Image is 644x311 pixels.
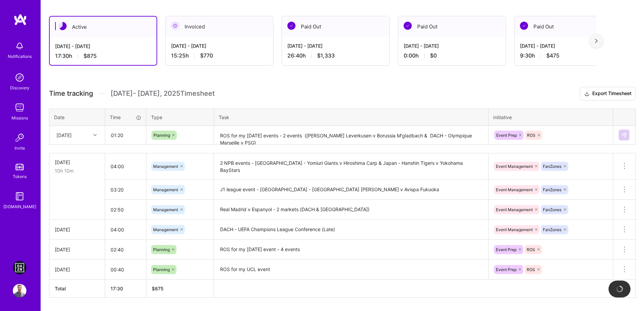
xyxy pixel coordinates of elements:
[58,22,67,30] img: Active
[214,109,488,126] th: Task
[13,39,26,53] img: bell
[200,52,213,59] span: $770
[215,240,487,259] textarea: ROS for my [DATE] event - 4 events
[520,42,617,49] div: [DATE] - [DATE]
[543,164,562,169] span: FanZones
[11,284,28,297] a: User Avatar
[84,52,97,60] span: $875
[584,90,590,97] i: icon Download
[105,181,146,199] input: HH:MM
[15,145,25,152] div: Invite
[520,52,617,59] div: 9:30 h
[580,87,636,101] button: Export Timesheet
[13,284,26,297] img: User Avatar
[287,52,384,59] div: 26:40 h
[14,14,27,26] img: logo
[215,127,487,145] textarea: ROS for my [DATE] events - 2 events ([PERSON_NAME] Leverkusen v Borussia M'gladbach & DACH - Olym...
[215,220,487,239] textarea: DACH - UEFA Champions League Conference (Late)
[527,247,535,252] span: ROS
[404,22,412,30] img: Paid Out
[543,187,562,192] span: FanZones
[546,52,559,59] span: $475
[55,43,151,50] div: [DATE] - [DATE]
[105,157,146,175] input: HH:MM
[496,247,517,252] span: Event Prep
[153,133,170,138] span: Planning
[8,53,32,60] div: Notifications
[404,42,500,49] div: [DATE] - [DATE]
[282,16,389,37] div: Paid Out
[166,16,273,37] div: Invoiced
[153,207,178,212] span: Management
[398,16,506,37] div: Paid Out
[153,164,178,169] span: Management
[13,71,26,84] img: discovery
[105,221,146,239] input: HH:MM
[619,130,630,140] div: null
[616,285,624,293] img: loading
[49,280,105,298] th: Total
[11,114,28,121] div: Missions
[215,180,487,199] textarea: J1 league event - [GEOGRAPHIC_DATA] - [GEOGRAPHIC_DATA] [PERSON_NAME] v Avispa Fukuoka
[496,164,533,169] span: Event Management
[153,247,170,252] span: Planning
[543,207,562,212] span: FanZones
[404,52,500,59] div: 0:00 h
[496,267,517,272] span: Event Prep
[317,52,335,59] span: $1,333
[493,114,608,121] div: Initiative
[111,89,215,98] span: [DATE] - [DATE] , 2025 Timesheet
[55,159,99,166] div: [DATE]
[13,131,26,145] img: Invite
[153,267,170,272] span: Planning
[13,261,26,274] img: DAZN: Event Moderators for Israel Based Team
[287,22,295,30] img: Paid Out
[105,126,146,144] input: HH:MM
[153,187,178,192] span: Management
[595,39,598,43] img: right
[105,201,146,219] input: HH:MM
[105,261,146,279] input: HH:MM
[171,22,179,30] img: Invoiced
[621,132,627,138] img: Submit
[3,203,36,210] div: [DOMAIN_NAME]
[496,187,533,192] span: Event Management
[13,173,27,180] div: Tokens
[215,260,487,279] textarea: ROS for my UCL event
[515,16,622,37] div: Paid Out
[11,261,28,274] a: DAZN: Event Moderators for Israel Based Team
[171,42,268,49] div: [DATE] - [DATE]
[152,286,164,291] span: $ 875
[496,227,533,232] span: Event Management
[215,154,487,179] textarea: 2 NPB events - [GEOGRAPHIC_DATA] - Yomiuri Giants v Hiroshima Carp & Japan - Hanshin Tigers v Yok...
[110,114,141,121] div: Time
[105,280,146,298] th: 17:30
[10,84,29,91] div: Discovery
[105,241,146,259] input: HH:MM
[55,266,99,273] div: [DATE]
[496,133,517,138] span: Event Prep
[16,164,24,170] img: tokens
[215,200,487,219] textarea: Real Madrid v Espanyol - 2 markets (DACH & [GEOGRAPHIC_DATA])
[49,109,105,126] th: Date
[146,109,214,126] th: Type
[543,227,562,232] span: FanZones
[50,17,157,37] div: Active
[56,132,72,139] div: [DATE]
[55,246,99,253] div: [DATE]
[49,89,93,98] span: Time tracking
[93,133,97,137] i: icon Chevron
[527,133,535,138] span: ROS
[520,22,528,30] img: Paid Out
[55,52,151,60] div: 17:30 h
[496,207,533,212] span: Event Management
[55,167,99,174] div: 10h 10m
[13,190,26,203] img: guide book
[153,227,178,232] span: Management
[171,52,268,59] div: 15:25 h
[55,226,99,233] div: [DATE]
[527,267,535,272] span: ROS
[13,101,26,114] img: teamwork
[430,52,437,59] span: $0
[287,42,384,49] div: [DATE] - [DATE]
